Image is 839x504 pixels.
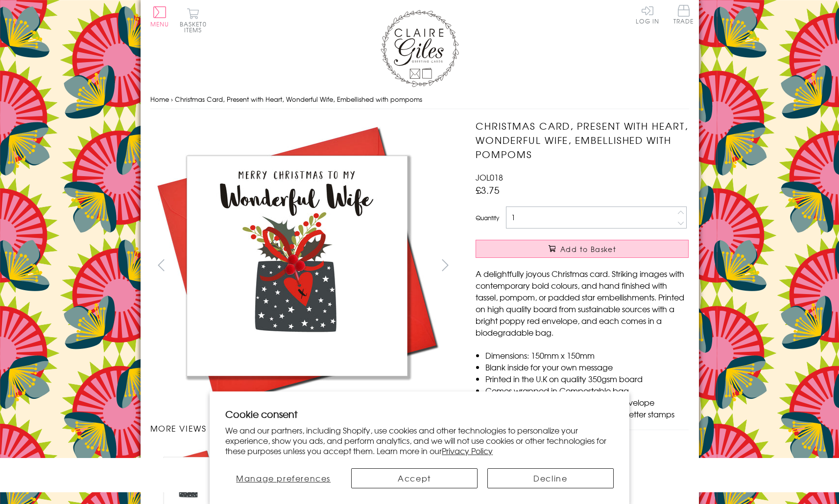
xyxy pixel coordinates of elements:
span: 0 items [184,20,207,34]
label: Quantity [476,213,499,222]
p: We and our partners, including Shopify, use cookies and other technologies to personalize your ex... [225,425,614,456]
li: Blank inside for your own message [485,361,689,373]
img: Christmas Card, Present with Heart, Wonderful Wife, Embellished with pompoms [150,119,444,412]
h1: Christmas Card, Present with Heart, Wonderful Wife, Embellished with pompoms [476,119,689,161]
h3: More views [150,422,456,434]
a: Home [150,94,169,104]
li: Comes wrapped in Compostable bag [485,385,689,396]
a: Privacy Policy [442,445,493,457]
button: next [434,254,456,276]
li: Printed in the U.K on quality 350gsm board [485,373,689,385]
span: › [171,94,173,104]
button: Decline [487,468,614,488]
span: Add to Basket [560,244,616,254]
a: Trade [673,5,694,26]
button: prev [150,254,172,276]
img: Christmas Card, Present with Heart, Wonderful Wife, Embellished with pompoms [456,119,750,412]
button: Add to Basket [476,240,689,258]
button: Accept [351,468,478,488]
li: Dimensions: 150mm x 150mm [485,349,689,361]
button: Manage preferences [225,468,341,488]
span: Christmas Card, Present with Heart, Wonderful Wife, Embellished with pompoms [175,94,422,104]
p: A delightfully joyous Christmas card. Striking images with contemporary bold colours, and hand fi... [476,268,689,338]
nav: breadcrumbs [150,90,689,110]
span: Trade [673,5,694,24]
a: Log In [636,5,659,24]
span: £3.75 [476,183,500,197]
button: Basket0 items [180,8,207,33]
button: Menu [150,6,169,27]
h2: Cookie consent [225,407,614,421]
span: Manage preferences [236,472,331,484]
img: Claire Giles Greetings Cards [381,10,459,87]
span: JOL018 [476,171,503,183]
span: Menu [150,20,169,28]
